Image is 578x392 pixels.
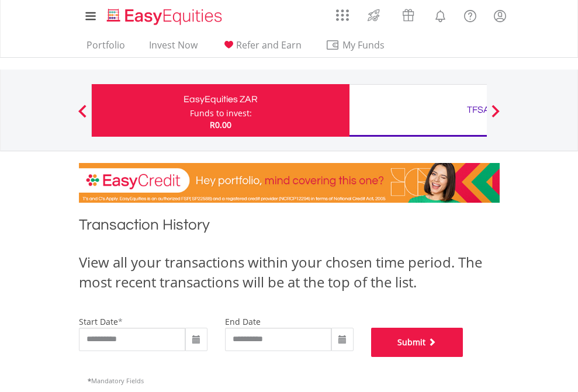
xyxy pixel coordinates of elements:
[88,376,144,385] span: Mandatory Fields
[79,214,500,241] h1: Transaction History
[391,3,425,25] a: Vouchers
[79,163,500,203] img: EasyCredit Promotion Banner
[210,119,231,130] span: R0.00
[328,3,357,22] a: AppsGrid
[71,110,94,122] button: Previous
[105,7,227,26] img: EasyEquities_Logo.png
[485,3,515,29] a: My Profile
[102,3,227,26] a: Home page
[79,252,500,293] div: View all your transactions within your chosen time period. The most recent transactions will be a...
[79,316,118,327] label: start date
[236,39,302,51] span: Refer and Earn
[399,6,418,25] img: vouchers-v2.svg
[425,3,455,26] a: Notifications
[82,39,130,57] a: Portfolio
[190,107,252,119] div: Funds to invest:
[336,9,349,22] img: grid-menu-icon.svg
[455,3,485,26] a: FAQ's and Support
[225,316,261,327] label: end date
[99,91,342,107] div: EasyEquities ZAR
[371,328,463,357] button: Submit
[364,6,383,25] img: thrive-v2.svg
[326,37,402,53] span: My Funds
[484,110,507,122] button: Next
[217,39,306,57] a: Refer and Earn
[144,39,202,57] a: Invest Now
